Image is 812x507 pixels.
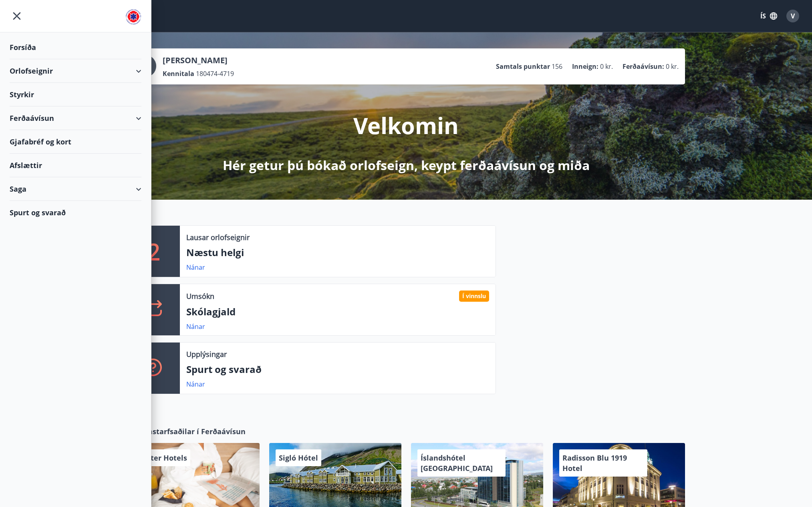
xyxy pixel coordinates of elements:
[791,12,795,20] span: V
[623,62,664,71] p: Ferðaávísun :
[10,83,141,106] div: Styrkir
[459,291,489,302] div: Í vinnslu
[186,263,205,272] a: Nánar
[562,453,627,473] span: Radisson Blu 1919 Hotel
[186,305,489,319] p: Skólagjald
[223,156,590,174] p: Hér getur þú bókað orlofseign, keypt ferðaávísun og miða
[353,110,459,140] p: Velkomin
[421,453,493,473] span: Íslandshótel [GEOGRAPHIC_DATA]
[279,453,318,463] span: Sigló Hótel
[783,6,802,26] button: V
[572,62,598,71] p: Inneign :
[10,9,24,23] button: menu
[186,380,205,389] a: Nánar
[186,322,205,331] a: Nánar
[186,246,489,259] p: Næstu helgi
[137,453,187,463] span: Center Hotels
[10,201,141,224] div: Spurt og svarað
[137,426,246,437] span: Samstarfsaðilar í Ferðaávísun
[186,349,227,359] p: Upplýsingar
[10,177,141,201] div: Saga
[186,363,489,376] p: Spurt og svarað
[756,9,782,23] button: ÍS
[163,55,234,66] p: [PERSON_NAME]
[10,36,141,59] div: Forsíða
[496,62,550,71] p: Samtals punktar
[552,62,562,71] span: 156
[186,232,250,242] p: Lausar orlofseignir
[10,106,141,130] div: Ferðaávísun
[163,69,194,78] p: Kennitala
[10,59,141,83] div: Orlofseignir
[600,62,613,71] span: 0 kr.
[666,62,679,71] span: 0 kr.
[147,236,160,267] p: 2
[186,291,214,301] p: Umsókn
[196,69,234,78] span: 180474-4719
[10,154,141,177] div: Afslættir
[125,9,141,25] img: union_logo
[10,130,141,154] div: Gjafabréf og kort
